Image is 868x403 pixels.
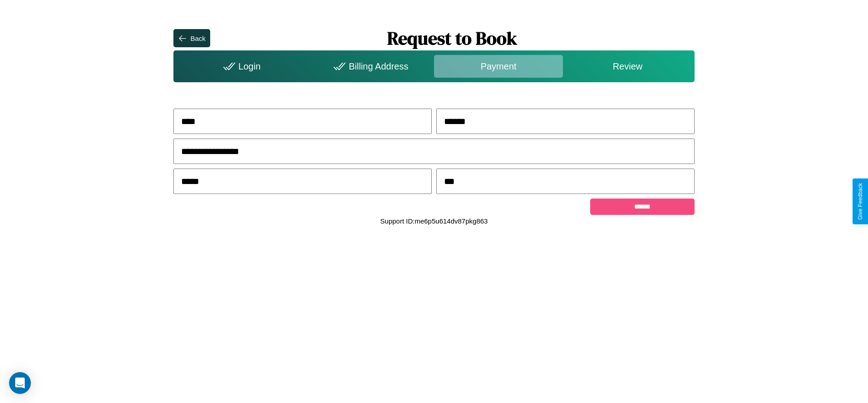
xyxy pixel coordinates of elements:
div: Billing Address [305,55,434,78]
h1: Request to Book [210,26,695,50]
div: Open Intercom Messenger [9,372,31,394]
div: Back [190,35,205,42]
button: Back [173,29,210,47]
div: Review [563,55,692,78]
div: Give Feedback [857,183,863,220]
div: Payment [434,55,563,78]
div: Login [176,55,305,78]
p: Support ID: me6p5u614dv87pkg863 [380,215,488,227]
